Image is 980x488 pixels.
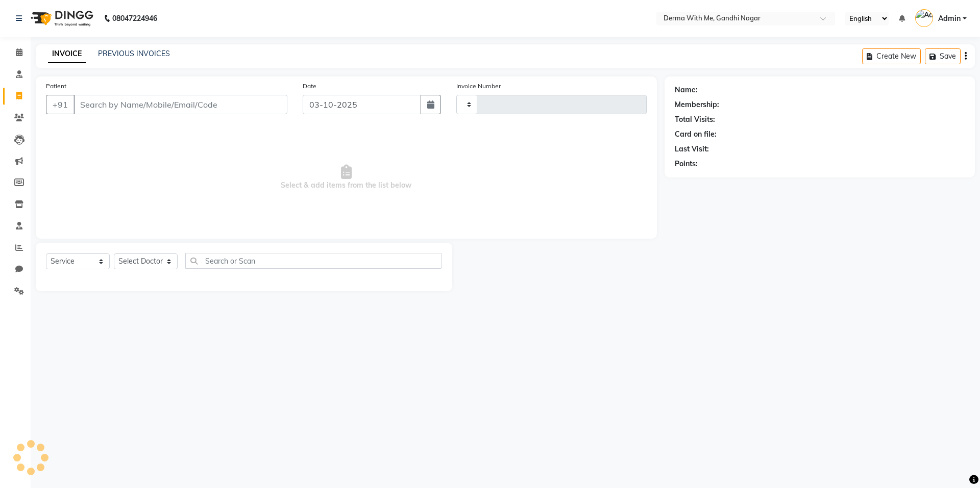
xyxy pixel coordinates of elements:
button: +91 [46,95,75,114]
input: Search or Scan [185,253,442,269]
label: Date [303,82,316,91]
b: 08047224946 [112,4,157,33]
button: Save [925,48,961,64]
a: INVOICE [48,45,86,63]
div: Card on file: [675,129,717,140]
span: Admin [938,13,961,24]
img: Admin [915,9,933,27]
input: Search by Name/Mobile/Email/Code [73,95,287,114]
div: Name: [675,85,698,95]
div: Points: [675,159,698,169]
a: PREVIOUS INVOICES [98,49,170,58]
div: Total Visits: [675,114,715,125]
label: Invoice Number [456,82,501,91]
span: Select & add items from the list below [46,126,647,228]
button: Create New [862,48,921,64]
div: Last Visit: [675,144,709,155]
img: logo [26,4,96,33]
div: Membership: [675,99,719,110]
label: Patient [46,82,66,91]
